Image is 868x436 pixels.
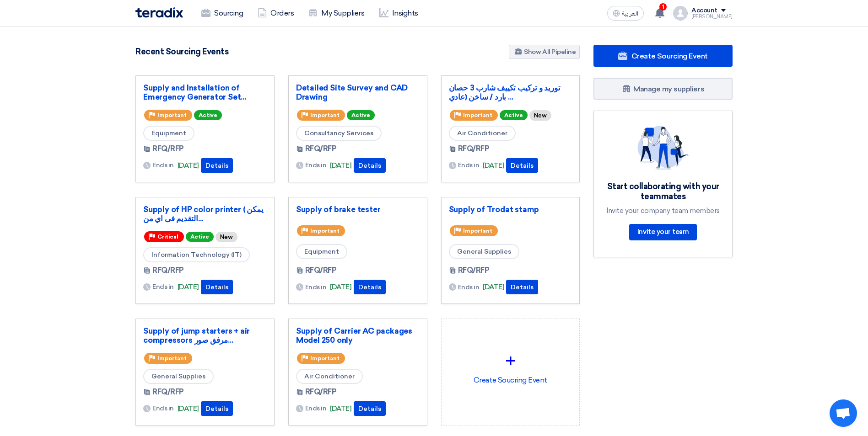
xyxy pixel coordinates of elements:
span: [DATE] [178,282,199,292]
span: Ends in [305,282,327,292]
span: Active [194,110,222,120]
a: Supply of Carrier AC packages Model 250 only [296,326,420,345]
button: Details [354,401,386,416]
span: [DATE] [483,160,504,171]
span: [DATE] [178,404,199,414]
button: Details [201,401,233,416]
span: RFQ/RFP [458,144,490,154]
span: Ends in [152,404,174,413]
span: Important [310,112,340,118]
span: Air Conditioner [296,369,363,384]
span: RFQ/RFP [305,144,337,154]
span: [DATE] [330,160,351,171]
img: invite_your_team.svg [637,126,689,170]
span: Active [500,110,528,120]
span: Air Conditioner [449,126,516,141]
span: [DATE] [330,282,351,292]
a: Manage my suppliers [593,78,733,100]
span: Important [310,228,340,234]
button: Details [354,158,386,173]
a: Sourcing [194,3,250,23]
a: Orders [250,3,301,23]
button: Details [201,280,233,294]
div: Start collaborating with your teammates [605,181,721,202]
span: Important [157,355,187,362]
a: My Suppliers [301,3,372,23]
span: Ends in [458,160,480,170]
div: + [449,347,572,375]
span: Ends in [152,282,174,292]
span: Equipment [143,126,194,141]
a: توريد و تركيب تكييف شارب 3 حصان بارد / ساخن (عادي ... [449,83,572,101]
span: Critical [157,234,178,240]
span: RFQ/RFP [458,265,490,276]
span: Consultancy Services [296,126,382,141]
span: Information Technology (IT) [143,247,250,262]
img: Teradix logo [135,7,183,18]
span: RFQ/RFP [152,387,184,398]
button: Details [506,280,538,294]
span: 1 [659,3,667,11]
span: General Supplies [449,244,519,259]
span: Active [347,110,375,120]
span: General Supplies [143,369,214,384]
div: Account [691,7,717,15]
span: Important [157,112,187,118]
div: Create Soucring Event [449,326,572,407]
div: [PERSON_NAME] [691,14,733,19]
span: [DATE] [330,404,351,414]
div: Invite your company team members [605,207,721,215]
span: RFQ/RFP [152,265,184,276]
button: العربية [607,6,644,21]
span: RFQ/RFP [305,265,337,276]
span: [DATE] [483,282,504,292]
span: Create Sourcing Event [631,52,708,60]
button: Details [506,158,538,173]
span: [DATE] [178,160,199,171]
a: Insights [372,3,426,23]
a: Supply of jump starters + air compressors مرفق صور... [143,326,267,345]
div: New [216,232,237,242]
span: Important [310,355,340,362]
span: Ends in [458,282,480,292]
span: Ends in [305,160,327,170]
span: Active [186,232,214,242]
a: Supply of Trodat stamp [449,205,572,214]
h4: Recent Sourcing Events [135,47,228,57]
span: Ends in [305,404,327,413]
span: العربية [622,11,638,17]
span: Ends in [152,160,174,170]
span: Equipment [296,244,347,259]
img: profile_test.png [673,6,688,21]
span: Important [463,228,492,234]
div: Open chat [830,399,857,427]
button: Details [201,158,233,173]
a: Detailed Site Survey and CAD Drawing [296,83,420,101]
a: Invite your team [629,224,697,240]
span: Important [463,112,492,118]
a: Supply and Installation of Emergency Generator Set... [143,83,267,101]
button: Details [354,280,386,294]
div: New [529,110,551,121]
a: Show All Pipeline [509,45,580,59]
span: RFQ/RFP [152,144,184,154]
span: RFQ/RFP [305,387,337,398]
a: Supply of HP color printer ( يمكن التقديم فى اي من... [143,205,267,223]
a: Supply of brake tester [296,205,420,214]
